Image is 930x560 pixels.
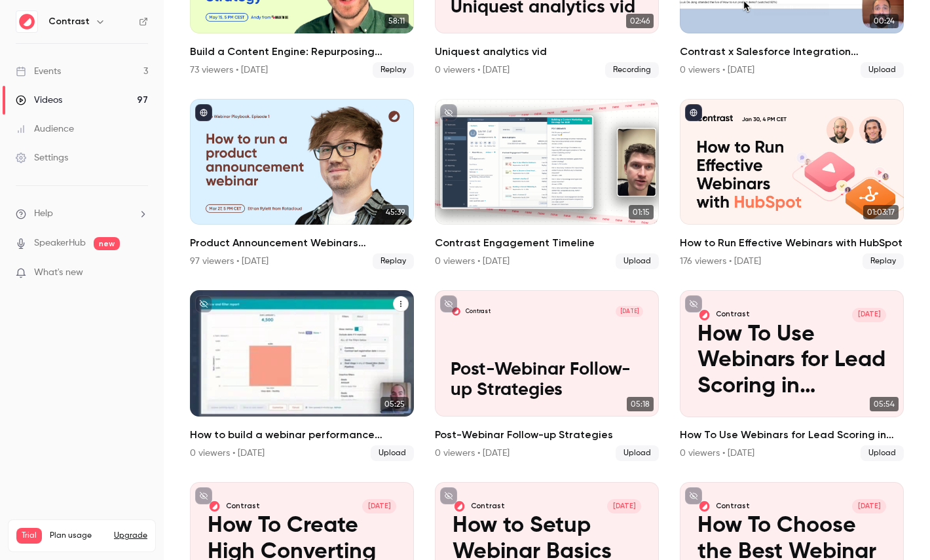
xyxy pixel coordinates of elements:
[435,255,510,268] div: 0 viewers • [DATE]
[680,447,754,460] div: 0 viewers • [DATE]
[195,487,212,504] button: unpublished
[16,65,61,78] div: Events
[435,99,659,269] li: Contrast Engagement Timeline
[94,237,120,250] span: new
[34,207,53,221] span: Help
[440,104,457,121] button: unpublished
[680,99,904,269] a: 01:03:17How to Run Effective Webinars with HubSpot176 viewers • [DATE]Replay
[435,427,659,443] h2: Post-Webinar Follow-up Strategies
[373,62,414,78] span: Replay
[190,99,414,269] li: Product Announcement Webinars Reinvented
[362,499,396,513] span: [DATE]
[435,64,510,77] div: 0 viewers • [DATE]
[190,447,265,460] div: 0 viewers • [DATE]
[685,487,702,504] button: unpublished
[435,99,659,269] a: 01:15Contrast Engagement Timeline0 viewers • [DATE]Upload
[685,104,702,121] button: published
[195,295,212,312] button: unpublished
[16,122,74,136] div: Audience
[16,207,148,221] li: help-dropdown-opener
[382,205,409,219] span: 45:39
[16,528,42,544] span: Trial
[435,290,659,460] li: Post-Webinar Follow-up Strategies
[16,94,62,107] div: Videos
[373,253,414,269] span: Replay
[716,502,750,512] p: Contrast
[680,64,754,77] div: 0 viewers • [DATE]
[697,308,712,322] img: How To Use Webinars for Lead Scoring in HubSpot
[616,445,659,461] span: Upload
[190,235,414,251] h2: Product Announcement Webinars Reinvented
[190,44,414,60] h2: Build a Content Engine: Repurposing Strategies for SaaS Teams
[50,531,106,541] span: Plan usage
[471,502,505,512] p: Contrast
[626,14,654,28] span: 02:46
[195,104,212,121] button: published
[861,62,904,78] span: Upload
[852,499,886,513] span: [DATE]
[381,397,409,411] span: 05:25
[685,295,702,312] button: unpublished
[680,290,904,460] a: How To Use Webinars for Lead Scoring in HubSpotContrast[DATE]How To Use Webinars for Lead Scoring...
[435,290,659,460] a: Post-Webinar Follow-up StrategiesContrast[DATE]Post-Webinar Follow-up Strategies05:18Post-Webinar...
[435,235,659,251] h2: Contrast Engagement Timeline
[190,99,414,269] a: 45:39Product Announcement Webinars Reinvented97 viewers • [DATE]Replay
[697,322,887,400] p: How To Use Webinars for Lead Scoring in HubSpot
[863,205,899,219] span: 01:03:17
[48,15,90,28] h6: Contrast
[190,427,414,443] h2: How to build a webinar performance dashboard in HubSpot
[680,427,904,443] h2: How To Use Webinars for Lead Scoring in HubSpot
[114,531,147,541] button: Upgrade
[34,236,86,250] a: SpeakerHub
[190,255,269,268] div: 97 viewers • [DATE]
[697,499,712,513] img: How To Choose the Best Webinar Platform If You Use HubSpot
[371,445,414,461] span: Upload
[852,308,886,322] span: [DATE]
[870,14,899,28] span: 00:24
[451,360,644,401] p: Post-Webinar Follow-up Strategies
[435,447,510,460] div: 0 viewers • [DATE]
[716,310,750,320] p: Contrast
[466,308,491,316] p: Contrast
[34,266,83,280] span: What's new
[607,499,641,513] span: [DATE]
[870,397,899,411] span: 05:54
[863,253,904,269] span: Replay
[680,99,904,269] li: How to Run Effective Webinars with HubSpot
[453,499,467,513] img: How to Setup Webinar Basics and Start Integrating With HubSpot
[616,306,643,318] span: [DATE]
[680,235,904,251] h2: How to Run Effective Webinars with HubSpot
[627,397,654,411] span: 05:18
[384,14,409,28] span: 58:11
[680,290,904,460] li: How To Use Webinars for Lead Scoring in HubSpot
[226,502,260,512] p: Contrast
[440,295,457,312] button: unpublished
[435,44,659,60] h2: Uniquest analytics vid
[680,44,904,60] h2: Contrast x Salesforce Integration Announcement
[208,499,222,513] img: How To Create High Converting Webinar Registration Pages
[680,255,761,268] div: 176 viewers • [DATE]
[16,11,37,32] img: Contrast
[440,487,457,504] button: unpublished
[605,62,659,78] span: Recording
[190,290,414,460] li: How to build a webinar performance dashboard in HubSpot
[190,64,268,77] div: 73 viewers • [DATE]
[616,253,659,269] span: Upload
[16,151,68,164] div: Settings
[861,445,904,461] span: Upload
[629,205,654,219] span: 01:15
[190,290,414,460] a: 05:25How to build a webinar performance dashboard in HubSpot0 viewers • [DATE]Upload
